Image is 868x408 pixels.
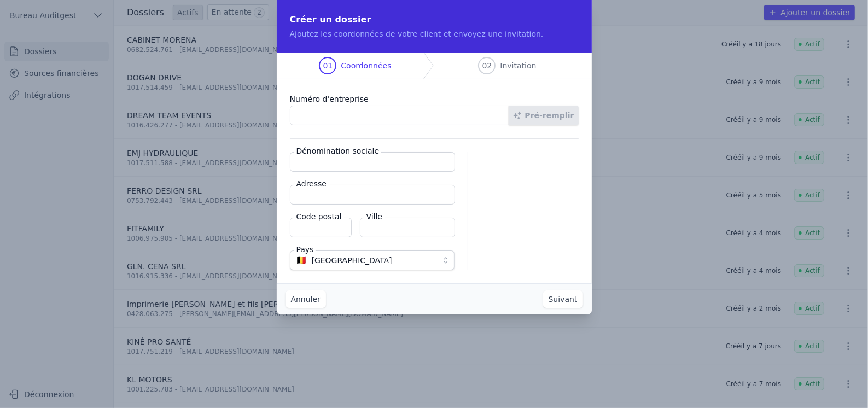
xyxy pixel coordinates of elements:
span: 01 [323,60,333,71]
label: Adresse [294,178,329,189]
span: 🇧🇪 [296,257,307,264]
label: Ville [364,211,385,222]
button: Suivant [543,290,583,308]
label: Numéro d'entreprise [290,92,579,106]
span: Coordonnées [341,60,391,71]
label: Pays [294,244,316,255]
label: Code postal [294,211,344,222]
p: Ajoutez les coordonnées de votre client et envoyez une invitation. [290,28,579,39]
button: 🇧🇪 [GEOGRAPHIC_DATA] [290,250,455,270]
label: Dénomination sociale [294,145,382,156]
h2: Créer un dossier [290,13,579,26]
span: 02 [482,60,492,71]
button: Annuler [286,290,326,308]
span: [GEOGRAPHIC_DATA] [312,254,392,267]
span: Invitation [500,60,536,71]
nav: Progress [277,53,592,79]
button: Pré-remplir [509,106,579,125]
